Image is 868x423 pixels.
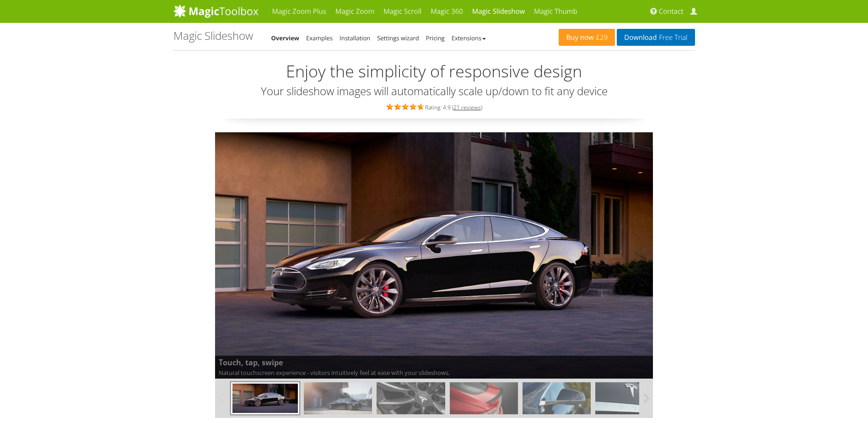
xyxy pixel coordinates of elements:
h1: Magic Slideshow [173,30,253,42]
a: Overview [271,34,300,42]
h2: Enjoy the simplicity of responsive design [173,62,695,81]
img: models-04.jpg [450,382,518,414]
span: Contact [659,7,684,16]
a: Installation [340,34,370,42]
a: 21 reviews [453,103,481,111]
a: Pricing [426,34,445,42]
div: Rating: 4.9 ( ) [173,102,695,112]
a: Settings wizard [377,34,419,42]
a: Buy now£29 [559,29,615,46]
b: Touch, tap, swipe [219,357,650,369]
span: Natural touchscreen experience - visitors intuitively feel at ease with your slideshows. [215,356,653,379]
img: models-02.jpg [304,382,372,414]
img: models-07.jpg [595,382,663,414]
h3: Your slideshow images will automatically scale up/down to fit any device [173,85,695,97]
img: MagicToolbox.com - Image tools for your website [173,4,259,18]
img: models-03.jpg [377,382,445,414]
a: DownloadFree Trial [617,29,695,46]
span: Free Trial [657,34,687,41]
a: Extensions [452,34,486,42]
img: models-06.jpg [523,382,591,414]
span: £29 [594,34,608,41]
img: Touch, tap, swipe [215,132,653,379]
a: Examples [306,34,333,42]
